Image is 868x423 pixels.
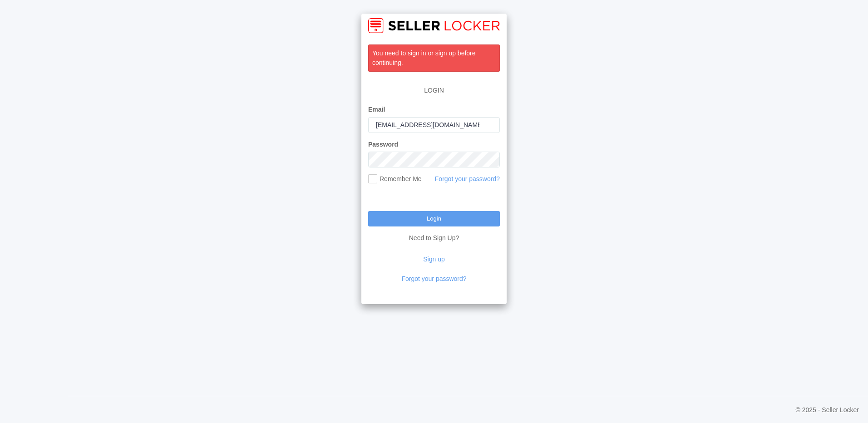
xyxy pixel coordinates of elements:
[401,275,466,282] a: Forgot your password?
[368,81,500,100] p: LOGIN
[368,18,500,33] img: Image
[796,405,859,415] span: © 2025 - Seller Locker
[368,105,385,114] label: Email
[372,49,476,66] span: You need to sign in or sign up before continuing.
[368,174,422,184] label: Remember Me
[368,226,500,243] p: Need to Sign Up?
[423,256,444,263] a: Sign up
[368,140,398,149] label: Password
[368,211,500,226] input: Login
[435,175,500,182] a: Forgot your password?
